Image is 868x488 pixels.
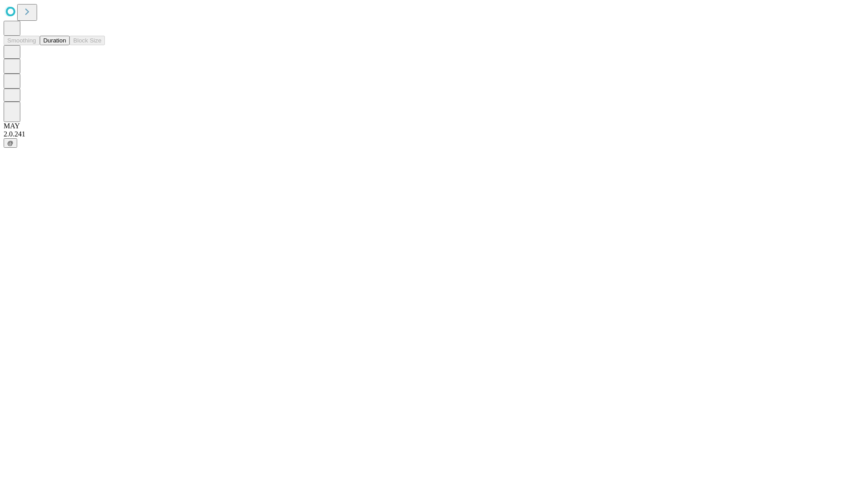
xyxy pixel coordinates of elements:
button: Block Size [70,36,105,45]
div: MAY [4,122,864,130]
div: 2.0.241 [4,130,864,138]
button: Smoothing [4,36,40,45]
button: Duration [40,36,70,45]
button: @ [4,138,17,148]
span: @ [7,140,14,146]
